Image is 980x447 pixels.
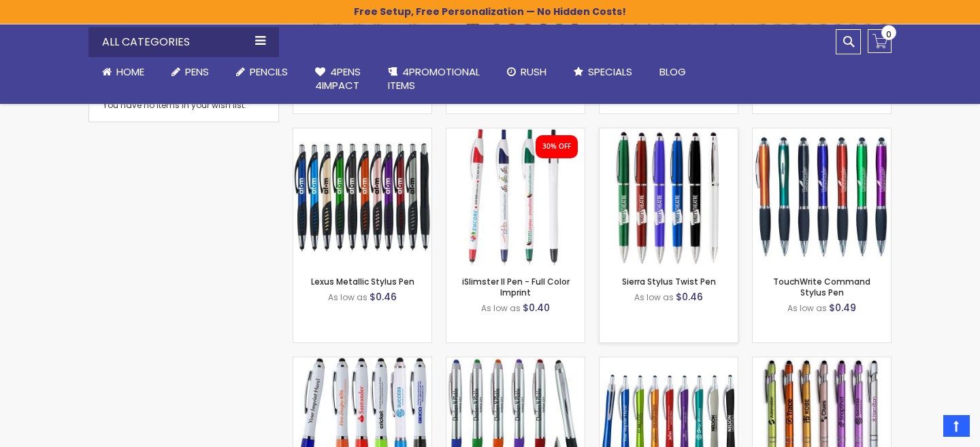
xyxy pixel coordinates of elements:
[787,302,827,314] span: As low as
[293,128,431,266] img: Lexus Metallic Stylus Pen
[374,57,493,101] a: 4PROMOTIONALITEMS
[370,290,397,304] span: $0.46
[600,357,738,368] a: Stiletto Advertising Stylus Pens - Special Offer
[600,128,738,266] img: Sierra Stylus Twist Pen
[315,65,361,92] span: 4Pens 4impact
[446,128,585,139] a: iSlimster II Pen - Full Color Imprint
[185,65,209,79] span: Pens
[250,65,288,79] span: Pencils
[481,302,521,314] span: As low as
[622,276,716,287] a: Sierra Stylus Twist Pen
[311,276,414,287] a: Lexus Metallic Stylus Pen
[521,65,546,79] span: Rush
[462,276,570,298] a: iSlimster II Pen - Full Color Imprint
[676,290,703,304] span: $0.46
[868,29,892,53] a: 0
[523,301,550,315] span: $0.40
[493,57,560,87] a: Rush
[103,100,265,111] div: You have no items in your wish list.
[886,28,892,41] span: 0
[753,128,891,139] a: TouchWrite Command Stylus Pen
[773,276,870,298] a: TouchWrite Command Stylus Pen
[446,128,585,266] img: iSlimster II Pen - Full Color Imprint
[868,410,980,447] iframe: Google Customer Reviews
[388,65,480,92] span: 4PROMOTIONAL ITEMS
[753,128,891,266] img: TouchWrite Command Stylus Pen
[223,57,301,87] a: Pencils
[753,357,891,368] a: Custom Alex II Click Ballpoint Pen
[600,128,738,139] a: Sierra Stylus Twist Pen
[88,27,279,57] div: All Categories
[646,57,700,87] a: Blog
[158,57,223,87] a: Pens
[293,357,431,368] a: Kimberly Logo Stylus Pens - Special Offer
[588,65,632,79] span: Specials
[293,128,431,139] a: Lexus Metallic Stylus Pen
[328,291,367,303] span: As low as
[88,57,158,87] a: Home
[542,142,571,151] div: 30% OFF
[116,65,144,79] span: Home
[829,301,856,315] span: $0.49
[446,357,585,368] a: Lory Stylus Pen
[560,57,646,87] a: Specials
[659,65,686,79] span: Blog
[634,291,674,303] span: As low as
[301,57,374,101] a: 4Pens4impact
